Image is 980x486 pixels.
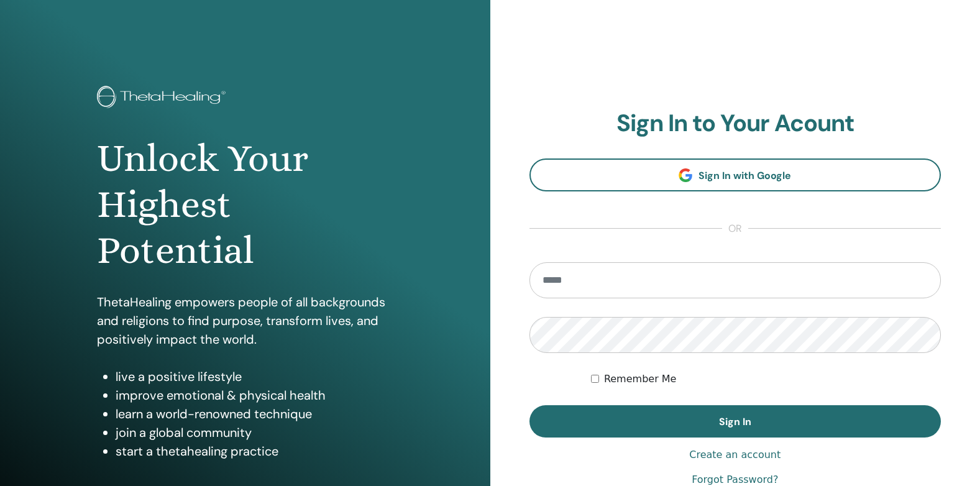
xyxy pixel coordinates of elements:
[689,447,781,462] a: Create an account
[116,386,393,405] li: improve emotional & physical health
[719,415,751,428] span: Sign In
[97,293,393,349] p: ThetaHealing empowers people of all backgrounds and religions to find purpose, transform lives, a...
[116,405,393,423] li: learn a world-renowned technique
[698,169,791,182] span: Sign In with Google
[591,372,941,387] div: Keep me authenticated indefinitely or until I manually logout
[529,109,941,138] h2: Sign In to Your Acount
[722,221,748,236] span: or
[116,423,393,442] li: join a global community
[116,367,393,386] li: live a positive lifestyle
[116,442,393,461] li: start a thetahealing practice
[604,372,677,387] label: Remember Me
[529,158,941,191] a: Sign In with Google
[97,135,393,274] h1: Unlock Your Highest Potential
[529,405,941,438] button: Sign In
